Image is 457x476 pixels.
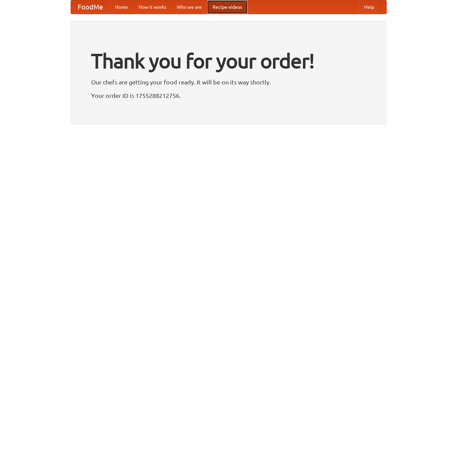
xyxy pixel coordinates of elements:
[359,0,380,14] a: Help
[91,45,366,77] h1: Thank you for your order!
[110,0,133,14] a: Home
[207,0,247,14] a: Recipe videos
[91,90,366,101] p: Your order ID is 1755288212756.
[133,0,172,14] a: How it works
[172,0,207,14] a: Who we are
[91,77,366,87] p: Our chefs are getting your food ready. It will be on its way shortly.
[71,0,110,14] a: FoodMe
